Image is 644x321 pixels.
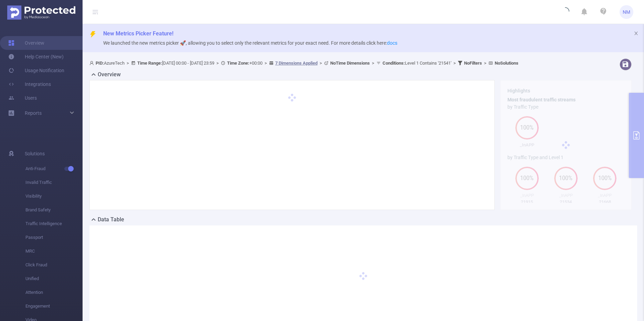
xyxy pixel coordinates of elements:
[98,70,121,79] h2: Overview
[25,244,83,258] span: MRC
[25,106,42,120] a: Reports
[482,60,489,66] span: >
[103,30,173,37] span: New Metrics Picker Feature!
[495,60,518,66] b: No Solutions
[634,30,638,37] button: icon: close
[214,60,221,66] span: >
[262,60,269,66] span: >
[125,60,131,66] span: >
[25,189,83,203] span: Visibility
[137,60,162,66] b: Time Range:
[8,36,44,50] a: Overview
[25,299,83,313] span: Engagement
[387,40,397,46] a: docs
[25,258,83,272] span: Click Fraud
[8,91,37,105] a: Users
[25,203,83,217] span: Brand Safety
[25,286,83,299] span: Attention
[464,60,482,66] b: No Filters
[8,50,64,64] a: Help Center (New)
[370,60,376,66] span: >
[25,176,83,189] span: Invalid Traffic
[89,61,96,65] i: icon: user
[623,5,630,19] span: NM
[451,60,458,66] span: >
[103,40,397,46] span: We launched the new metrics picker 🚀, allowing you to select only the relevant metrics for your e...
[383,60,405,66] b: Conditions :
[7,5,75,20] img: Protected Media
[25,110,42,116] span: Reports
[318,60,324,66] span: >
[383,60,451,66] span: Level 1 Contains '21541'
[96,60,104,66] b: PID:
[25,231,83,244] span: Passport
[25,162,83,176] span: Anti-Fraud
[634,31,638,36] i: icon: close
[25,147,45,160] span: Solutions
[89,31,96,38] i: icon: thunderbolt
[330,60,370,66] b: No Time Dimensions
[98,215,124,224] h2: Data Table
[561,7,569,17] i: icon: loading
[25,217,83,231] span: Traffic Intelligence
[25,272,83,286] span: Unified
[89,60,518,66] span: AzureTech [DATE] 00:00 - [DATE] 23:59 +00:00
[275,60,318,66] u: 7 Dimensions Applied
[8,64,64,77] a: Usage Notification
[227,60,249,66] b: Time Zone:
[8,77,51,91] a: Integrations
